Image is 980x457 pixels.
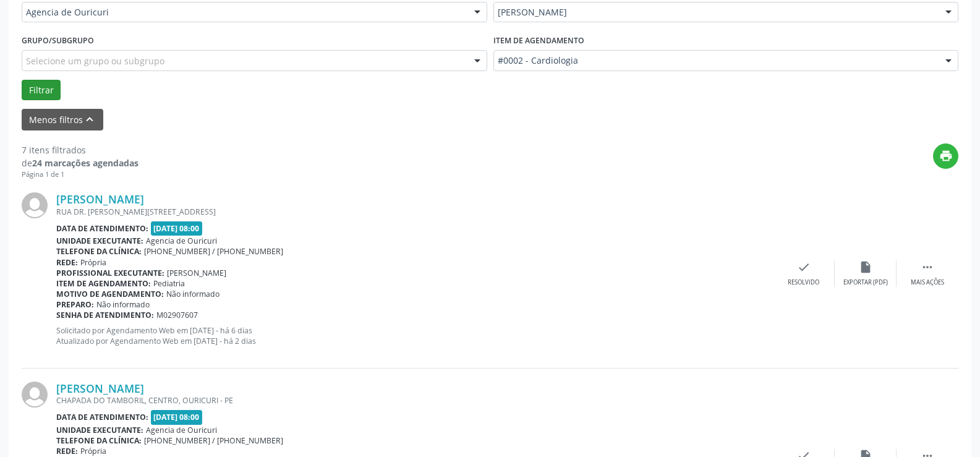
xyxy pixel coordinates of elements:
i: keyboard_arrow_up [83,113,96,126]
span: Própria [80,257,106,268]
label: Item de agendamento [493,31,584,50]
b: Motivo de agendamento: [56,289,164,299]
b: Senha de atendimento: [56,310,154,320]
b: Rede: [56,446,78,456]
span: Não informado [166,289,219,299]
b: Rede: [56,257,78,268]
span: Não informado [96,299,150,310]
span: #0002 - Cardiologia [498,54,934,67]
b: Telefone da clínica: [56,435,142,446]
span: [PERSON_NAME] [498,6,934,19]
i: check [797,260,811,274]
div: Exportar (PDF) [843,278,888,287]
a: [PERSON_NAME] [56,382,144,395]
button: Menos filtroskeyboard_arrow_up [22,109,103,130]
span: Selecione um grupo ou subgrupo [26,54,164,67]
img: img [22,192,48,218]
b: Data de atendimento: [56,223,148,234]
b: Telefone da clínica: [56,246,142,257]
strong: 24 marcações agendadas [32,157,138,169]
div: RUA DR. [PERSON_NAME][STREET_ADDRESS] [56,207,773,217]
div: CHAPADA DO TAMBORIL, CENTRO, OURICURI - PE [56,395,773,406]
b: Preparo: [56,299,94,310]
div: 7 itens filtrados [22,143,138,156]
button: print [933,143,958,169]
b: Item de agendamento: [56,278,151,289]
b: Data de atendimento: [56,412,148,422]
b: Profissional executante: [56,268,164,278]
i: print [939,149,953,163]
span: Agencia de Ouricuri [26,6,462,19]
i:  [921,260,934,274]
a: [PERSON_NAME] [56,192,144,206]
div: Mais ações [911,278,944,287]
p: Solicitado por Agendamento Web em [DATE] - há 6 dias Atualizado por Agendamento Web em [DATE] - h... [56,325,773,346]
button: Filtrar [22,80,61,101]
span: Agencia de Ouricuri [146,425,217,435]
img: img [22,382,48,408]
span: Própria [80,446,106,456]
span: [DATE] 08:00 [151,410,203,424]
span: M02907607 [156,310,198,320]
div: Página 1 de 1 [22,169,138,180]
label: Grupo/Subgrupo [22,31,94,50]
span: [PERSON_NAME] [167,268,226,278]
div: Resolvido [788,278,819,287]
div: de [22,156,138,169]
b: Unidade executante: [56,236,143,246]
i: insert_drive_file [859,260,872,274]
span: [DATE] 08:00 [151,221,203,236]
span: [PHONE_NUMBER] / [PHONE_NUMBER] [144,246,283,257]
b: Unidade executante: [56,425,143,435]
span: Agencia de Ouricuri [146,236,217,246]
span: Pediatria [153,278,185,289]
span: [PHONE_NUMBER] / [PHONE_NUMBER] [144,435,283,446]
